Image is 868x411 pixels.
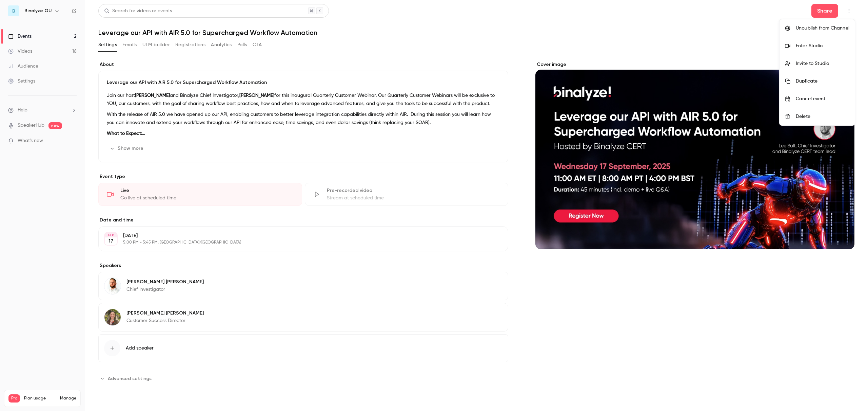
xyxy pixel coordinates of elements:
div: Duplicate [796,78,849,85]
div: Delete [796,113,849,120]
div: Unpublish from Channel [796,25,849,32]
div: Cancel event [796,95,849,102]
div: Enter Studio [796,42,849,49]
div: Invite to Studio [796,60,849,67]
